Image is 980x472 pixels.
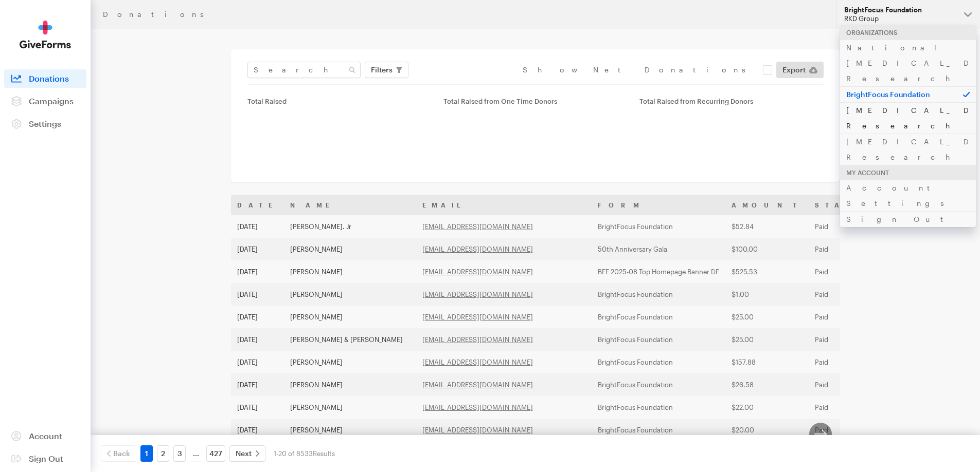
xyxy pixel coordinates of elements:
a: [EMAIL_ADDRESS][DOMAIN_NAME] [422,381,533,389]
td: BrightFocus Foundation [592,396,725,419]
span: Donations [29,73,69,83]
th: Name [284,195,416,215]
td: Paid [809,260,884,283]
p: BrightFocus Foundation [840,86,976,102]
td: BrightFocus Foundation [592,215,725,238]
td: [PERSON_NAME] [284,373,416,396]
td: [PERSON_NAME] [284,283,416,306]
td: $525.53 [725,260,809,283]
td: [DATE] [231,215,284,238]
td: Paid [809,283,884,306]
td: Paid [809,238,884,260]
td: Paid [809,419,884,441]
td: [DATE] [231,238,284,260]
td: [PERSON_NAME] & [PERSON_NAME] [284,328,416,351]
td: BrightFocus Foundation [592,419,725,441]
td: [DATE] [231,328,284,351]
td: BFF 2025-08 Top Homepage Banner DF [592,260,725,283]
td: BrightFocus Foundation [592,306,725,328]
div: 1-20 of 8533 [274,445,335,462]
a: Donations [4,69,86,88]
a: [EMAIL_ADDRESS][DOMAIN_NAME] [422,426,533,434]
td: $1.00 [725,283,809,306]
td: $20.00 [725,419,809,441]
td: 50th Anniversary Gala [592,238,725,260]
th: Status [809,195,884,215]
td: $22.00 [725,396,809,419]
a: Sign Out [840,211,976,227]
a: [EMAIL_ADDRESS][DOMAIN_NAME] [422,290,533,298]
td: [DATE] [231,351,284,373]
a: [EMAIL_ADDRESS][DOMAIN_NAME] [422,313,533,321]
a: 2 [157,445,169,462]
td: [DATE] [231,306,284,328]
td: BrightFocus Foundation [592,351,725,373]
td: $25.00 [725,306,809,328]
td: $25.00 [725,328,809,351]
a: 3 [173,445,186,462]
td: $100.00 [725,238,809,260]
span: Filters [371,64,393,76]
div: My Account [840,165,976,180]
th: Email [416,195,592,215]
td: Paid [809,328,884,351]
td: $52.84 [725,215,809,238]
a: Settings [4,115,86,133]
div: RKD Group [844,14,956,23]
td: [DATE] [231,373,284,396]
a: [EMAIL_ADDRESS][DOMAIN_NAME] [422,358,533,366]
td: [PERSON_NAME]. Jr [284,215,416,238]
a: [EMAIL_ADDRESS][DOMAIN_NAME] [422,268,533,276]
a: National [MEDICAL_DATA] Research [840,40,976,86]
a: [MEDICAL_DATA] Research [840,134,976,165]
td: [DATE] [231,260,284,283]
a: Export [776,62,824,78]
a: [EMAIL_ADDRESS][DOMAIN_NAME] [422,403,533,411]
td: Paid [809,373,884,396]
span: Settings [29,119,61,128]
a: Account Settings [840,180,976,211]
td: [PERSON_NAME] [284,351,416,373]
span: Campaigns [29,96,74,106]
a: [EMAIL_ADDRESS][DOMAIN_NAME] [422,245,533,253]
td: BrightFocus Foundation [592,328,725,351]
a: Sign Out [4,449,86,468]
img: GiveForms [20,21,71,49]
td: Paid [809,306,884,328]
span: Next [236,447,252,460]
td: Paid [809,351,884,373]
a: [MEDICAL_DATA] Research [840,102,976,134]
td: $157.88 [725,351,809,373]
td: Paid [809,396,884,419]
td: [DATE] [231,419,284,441]
td: BrightFocus Foundation [592,283,725,306]
td: [PERSON_NAME] [284,238,416,260]
span: Export [782,64,806,76]
div: Total Raised from One Time Donors [443,97,627,105]
span: Sign Out [29,454,63,463]
div: Total Raised [247,97,431,105]
td: [PERSON_NAME] [284,306,416,328]
td: [PERSON_NAME] [284,260,416,283]
div: Organizations [840,25,976,40]
td: [PERSON_NAME] [284,396,416,419]
span: Account [29,431,62,441]
a: Account [4,427,86,445]
a: [EMAIL_ADDRESS][DOMAIN_NAME] [422,335,533,344]
div: Total Raised from Recurring Donors [639,97,823,105]
td: [DATE] [231,396,284,419]
td: [DATE] [231,283,284,306]
th: Form [592,195,725,215]
input: Search Name & Email [247,62,361,78]
th: Date [231,195,284,215]
div: BrightFocus Foundation [844,6,956,14]
td: BrightFocus Foundation [592,373,725,396]
a: 427 [206,445,225,462]
a: Next [229,445,265,462]
th: Amount [725,195,809,215]
td: $26.58 [725,373,809,396]
td: [PERSON_NAME] [284,419,416,441]
span: Results [313,449,335,458]
a: Campaigns [4,92,86,110]
a: [EMAIL_ADDRESS][DOMAIN_NAME] [422,222,533,231]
